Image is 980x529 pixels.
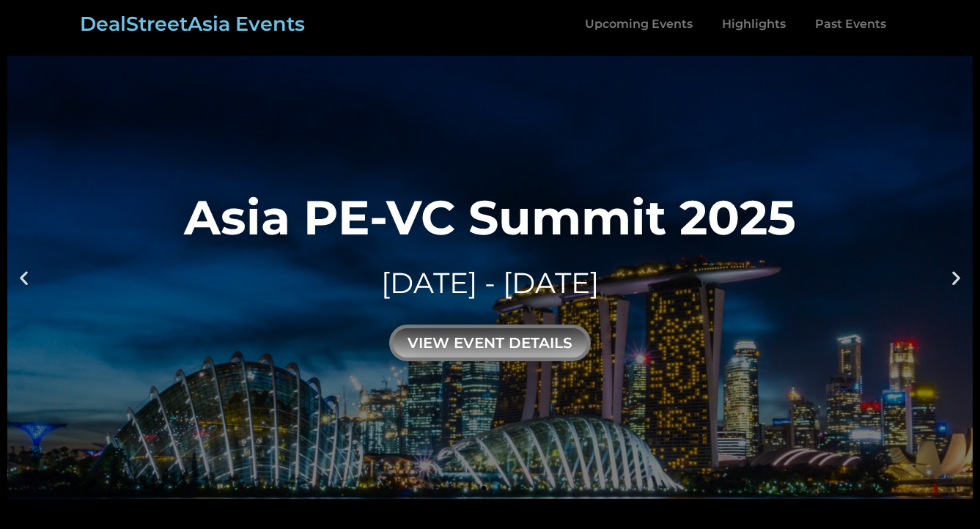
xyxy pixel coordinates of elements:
div: Previous slide [15,268,33,286]
span: Go to slide 2 [495,486,499,490]
div: Next slide [947,268,965,286]
a: Highlights [707,7,800,41]
a: DealStreetAsia Events [80,12,305,36]
a: Asia PE-VC Summit 2025[DATE] - [DATE]view event details [7,56,973,499]
a: Upcoming Events [570,7,707,41]
div: Asia PE-VC Summit 2025 [184,193,796,241]
a: Past Events [800,7,901,41]
span: Go to slide 1 [482,486,486,490]
div: [DATE] - [DATE] [184,263,796,303]
div: view event details [389,325,591,361]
